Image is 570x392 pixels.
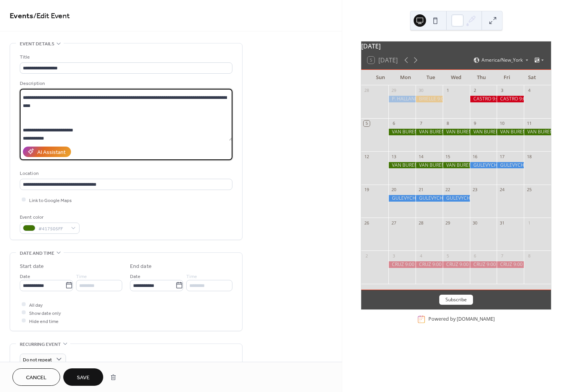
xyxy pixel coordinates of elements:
div: GULEVYCH [470,162,497,169]
div: CRUZ 9:00 am [497,261,524,268]
div: 13 [391,154,397,159]
div: VAN BUREN 9:00 AM [416,162,443,169]
div: 1 [445,88,451,93]
a: Events [10,9,33,24]
div: VAN BUREN 9:00 AM [497,129,524,135]
span: America/New_York [482,58,523,62]
div: Sat [520,70,545,85]
div: 7 [499,253,505,259]
span: Hide end time [29,317,59,325]
div: 25 [526,187,532,193]
button: AI Assistant [23,147,71,157]
div: P. HALLANDALE [388,96,416,102]
div: 5 [445,253,451,259]
div: CASTRO 9:00 AM [497,96,524,102]
div: 22 [445,187,451,193]
span: Date [20,272,30,280]
div: 2 [472,88,478,93]
div: VAN BUREN 9:00 AM [388,162,416,169]
div: 28 [418,220,424,226]
div: 4 [526,88,532,93]
div: 2 [364,253,369,259]
div: 17 [499,154,505,159]
div: VAN BUREN 9:00 AM [388,129,416,135]
button: Save [63,368,103,386]
div: 7 [418,121,424,126]
div: 6 [472,253,478,259]
div: BRIELLE 9:00 AM [416,96,443,102]
span: #417505FF [38,224,67,233]
span: Event details [20,40,54,48]
div: CRUZ 9:00 am [470,261,497,268]
div: 3 [499,88,505,93]
div: 15 [445,154,451,159]
div: 24 [499,187,505,193]
div: VAN BUREN 9:00 AM [443,129,470,135]
div: Title [20,53,231,61]
div: Fri [494,70,520,85]
span: Recurring event [20,340,61,349]
div: 29 [445,220,451,226]
div: CRUZ 9:00 am [388,261,416,268]
div: GULEVYCH [388,195,416,202]
span: Time [186,272,197,280]
div: 8 [445,121,451,126]
div: 28 [364,88,369,93]
div: End date [130,262,152,271]
div: 31 [499,220,505,226]
span: Date [130,272,140,280]
span: Do not repeat [23,355,52,364]
button: Subscribe [439,295,473,305]
div: Location [20,169,231,178]
a: [DOMAIN_NAME] [457,316,495,323]
div: Start date [20,262,44,271]
div: 26 [364,220,369,226]
span: Date and time [20,249,54,257]
div: 10 [499,121,505,126]
div: Thu [469,70,494,85]
div: 23 [472,187,478,193]
div: GULEVYCH [443,195,470,202]
div: [DATE] [361,41,551,51]
div: 11 [526,121,532,126]
div: 14 [418,154,424,159]
div: 12 [364,154,369,159]
div: Tue [418,70,444,85]
span: / Edit Event [33,9,70,24]
div: VAN BUREN 9:00 AM [470,129,497,135]
div: VAN BUREN 9:00 AM [524,129,551,135]
span: Link to Google Maps [29,196,72,204]
div: 3 [391,253,397,259]
span: Save [77,374,90,382]
div: VAN BUREN 9:00 AM [416,129,443,135]
div: 29 [391,88,397,93]
div: 4 [418,253,424,259]
div: Event color [20,213,78,221]
span: Time [76,272,87,280]
div: 5 [364,121,369,126]
button: Cancel [12,368,60,386]
span: Cancel [26,374,47,382]
div: 8 [526,253,532,259]
div: Sun [367,70,393,85]
div: CRUZ 9:00 am [416,261,443,268]
div: 6 [391,121,397,126]
div: 27 [391,220,397,226]
span: All day [29,301,43,309]
div: 9 [472,121,478,126]
div: Wed [444,70,469,85]
div: CRUZ 9:00 am [443,261,470,268]
div: Description [20,79,231,88]
div: GULEVYCH [497,162,524,169]
div: GULEVYCH [416,195,443,202]
div: Powered by [428,316,495,323]
div: 30 [472,220,478,226]
div: 16 [472,154,478,159]
div: 19 [364,187,369,193]
div: Mon [393,70,418,85]
div: CASTRO 9:00 AM [470,96,497,102]
div: 18 [526,154,532,159]
div: 30 [418,88,424,93]
div: VAN BUREN 9:00 AM [443,162,470,169]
